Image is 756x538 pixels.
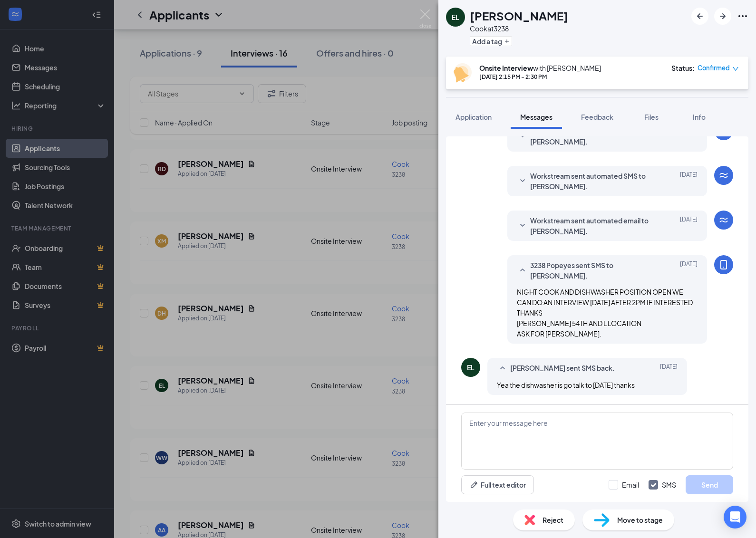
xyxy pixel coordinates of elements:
h1: [PERSON_NAME] [470,8,568,24]
div: Open Intercom Messenger [724,506,746,528]
span: down [732,66,739,72]
button: ArrowRight [714,8,731,25]
svg: WorkstreamLogo [718,170,729,181]
svg: ArrowRight [717,10,728,22]
button: Send [686,475,733,494]
svg: ArrowLeftNew [694,10,706,22]
svg: Plus [504,38,510,44]
div: Status : [671,63,695,73]
svg: WorkstreamLogo [718,214,729,226]
span: [DATE] [680,260,698,281]
span: [DATE] [660,363,678,374]
span: Reject [543,515,563,525]
span: [DATE] [680,215,698,236]
span: Application [456,113,492,121]
button: PlusAdd a tag [470,36,512,46]
div: with [PERSON_NAME] [479,63,601,73]
svg: SmallChevronUp [517,265,528,276]
span: Workstream sent automated SMS to [PERSON_NAME]. [530,171,655,192]
div: [DATE] 2:15 PM - 2:30 PM [479,73,601,81]
span: Workstream sent automated email to [PERSON_NAME]. [530,215,655,236]
span: Move to stage [617,515,663,525]
span: Info [693,113,706,121]
span: [DATE] [680,171,698,192]
svg: Ellipses [737,10,748,22]
span: Yea the dishwasher is go talk to [DATE] thanks [497,381,635,389]
div: EL [452,12,459,22]
span: NIGHT COOK AND DISHWASHER POSITION OPEN WE CAN DO AN INTERVIEW [DATE] AFTER 2PM IF INTERESTED THA... [517,288,693,338]
span: 3238 Popeyes sent SMS to [PERSON_NAME]. [530,260,655,281]
span: Feedback [581,113,613,121]
div: Cook at 3238 [470,24,568,33]
span: Files [644,113,659,121]
svg: Pen [469,480,479,490]
span: [PERSON_NAME] sent SMS back. [510,363,615,374]
span: Confirmed [698,63,730,73]
span: Workstream sent automated email to [PERSON_NAME]. [530,126,655,147]
svg: SmallChevronDown [517,175,528,187]
svg: SmallChevronUp [497,363,508,374]
button: Full text editorPen [461,475,534,494]
div: EL [467,363,475,372]
svg: MobileSms [718,259,729,270]
b: Onsite Interview [479,64,533,72]
svg: SmallChevronDown [517,220,528,231]
span: [DATE] [680,126,698,147]
svg: SmallChevronDown [517,131,528,142]
span: Messages [520,113,552,121]
button: ArrowLeftNew [691,8,708,25]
